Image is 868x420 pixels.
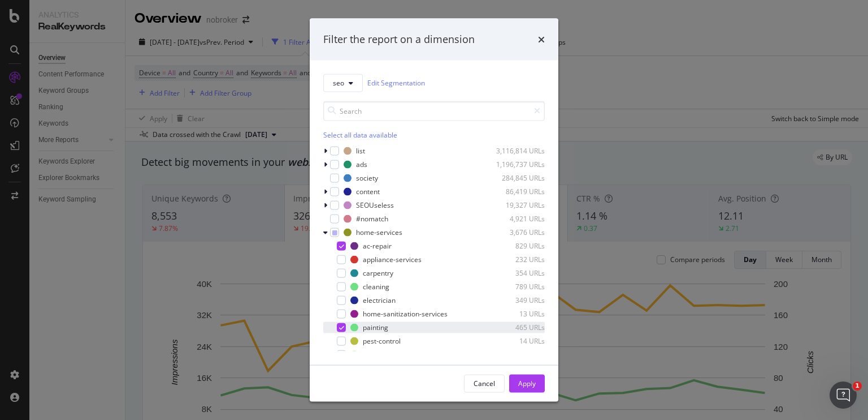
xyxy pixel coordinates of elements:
div: 14 URLs [489,336,545,346]
div: list [356,146,365,156]
iframe: Intercom live chat [830,382,857,409]
div: pest-control [363,336,401,346]
div: modal [310,19,558,402]
div: 349 URLs [489,295,545,305]
div: SEOUseless [356,200,394,210]
div: painting [363,323,388,332]
div: 232 URLs [489,255,545,264]
div: home-services [356,228,402,237]
div: ac-repair [363,241,392,251]
div: home-sanitization-services [363,309,448,319]
div: Filter the report on a dimension [323,32,475,47]
div: 13 URLs [489,309,545,319]
span: seo [333,78,344,88]
div: 3,676 URLs [489,228,545,237]
div: 86,419 URLs [489,187,545,196]
div: times [538,32,545,47]
div: #nomatch [356,214,388,224]
div: carpentry [363,268,393,278]
div: Cancel [474,379,495,388]
div: 354 URLs [489,268,545,278]
div: plumbing [363,350,392,359]
button: seo [323,74,363,92]
div: content [356,187,380,196]
div: 789 URLs [489,282,545,292]
div: 352 URLs [489,350,545,359]
div: cleaning [363,282,389,292]
div: Select all data available [323,130,545,139]
div: Apply [518,379,536,388]
button: Cancel [464,374,505,392]
input: Search [323,101,545,121]
div: appliance-services [363,255,422,264]
div: 465 URLs [489,323,545,332]
button: Apply [509,374,545,392]
a: Edit Segmentation [367,77,425,89]
div: 3,116,814 URLs [489,146,545,156]
div: 1,196,737 URLs [489,160,545,169]
span: 1 [853,382,862,391]
div: 19,327 URLs [489,200,545,210]
div: 284,845 URLs [489,173,545,183]
div: 4,921 URLs [489,214,545,224]
div: ads [356,160,367,169]
div: society [356,173,378,183]
div: 829 URLs [489,241,545,251]
div: electrician [363,295,396,305]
